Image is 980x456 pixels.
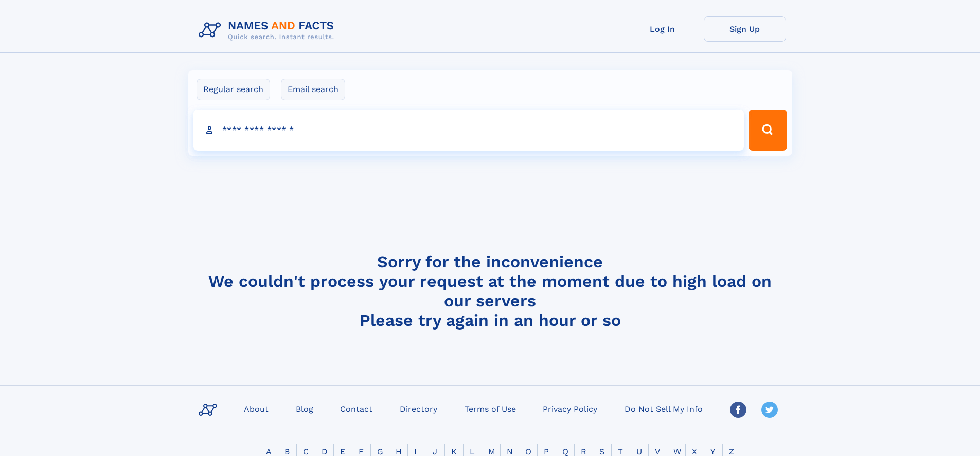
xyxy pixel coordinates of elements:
h4: Sorry for the inconvenience We couldn't process your request at the moment due to high load on ou... [194,252,786,330]
img: Logo Names and Facts [194,16,343,44]
img: Twitter [761,402,778,418]
label: Regular search [197,79,270,100]
a: About [240,401,273,416]
a: Privacy Policy [539,401,601,416]
a: Sign Up [704,16,786,42]
a: Directory [396,401,441,416]
a: Contact [336,401,377,416]
a: Log In [621,16,704,42]
a: Terms of Use [460,401,520,416]
label: Email search [281,79,345,100]
a: Do Not Sell My Info [620,401,707,416]
input: search input [193,110,744,151]
button: Search Button [749,110,787,151]
a: Blog [292,401,317,416]
img: Facebook [730,402,746,418]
